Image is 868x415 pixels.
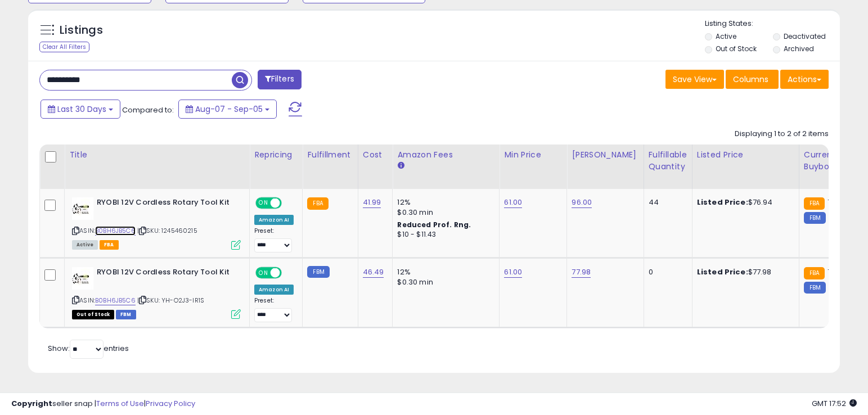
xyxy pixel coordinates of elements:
span: Last 30 Days [57,103,106,115]
a: B0BH6JB5C6 [95,296,136,305]
span: FBM [116,310,136,319]
span: 76.99 [827,197,847,207]
div: seller snap | | [11,399,195,409]
a: 61.00 [504,267,522,278]
div: [PERSON_NAME] [572,149,638,161]
small: FBA [804,197,825,210]
a: 61.00 [504,197,522,208]
div: Amazon AI [254,285,294,295]
div: $10 - $11.43 [397,230,491,240]
b: Listed Price: [697,267,748,277]
div: Cost [363,149,388,161]
small: FBA [804,267,825,279]
span: OFF [280,199,298,208]
span: OFF [280,268,298,277]
div: $77.98 [697,267,790,277]
small: FBM [307,266,329,278]
a: 46.49 [363,267,384,278]
div: Amazon Fees [397,149,494,161]
b: Reduced Prof. Rng. [397,220,471,229]
div: Current Buybox Price [804,149,862,173]
label: Archived [784,44,814,53]
span: 2025-10-6 17:52 GMT [812,398,857,409]
div: Repricing [254,149,298,161]
small: FBA [307,197,328,210]
div: Fulfillment [307,149,353,161]
div: ASIN: [72,267,241,318]
div: Listed Price [697,149,794,161]
span: FBA [100,240,119,250]
label: Out of Stock [716,44,757,53]
button: Aug-07 - Sep-05 [178,100,277,119]
p: Listing States: [705,19,840,29]
div: 44 [649,197,683,207]
a: Privacy Policy [146,398,195,409]
b: RYOBI 12V Cordless Rotary Tool Kit [97,267,233,281]
b: RYOBI 12V Cordless Rotary Tool Kit [97,197,233,211]
h5: Listings [60,22,103,38]
button: Actions [780,70,829,89]
div: Preset: [254,227,294,252]
div: $0.30 min [397,277,491,287]
label: Active [716,31,736,41]
span: All listings currently available for purchase on Amazon [72,240,98,250]
span: ON [257,268,271,277]
div: Displaying 1 to 2 of 2 items [735,129,829,139]
a: Terms of Use [96,398,144,409]
button: Last 30 Days [41,100,120,119]
div: 12% [397,267,491,277]
div: Amazon AI [254,215,294,225]
div: Clear All Filters [39,42,89,52]
div: 12% [397,197,491,207]
div: Min Price [504,149,562,161]
div: Preset: [254,297,294,322]
span: Compared to: [122,105,174,115]
a: 96.00 [572,197,592,208]
b: Listed Price: [697,197,748,207]
a: 41.99 [363,197,381,208]
img: 316vd+iStcL._SL40_.jpg [72,267,94,290]
div: ASIN: [72,197,241,249]
button: Save View [665,70,724,89]
div: $0.30 min [397,207,491,218]
span: Show: entries [48,343,129,354]
strong: Copyright [11,398,52,409]
button: Columns [726,70,779,89]
small: FBM [804,212,826,224]
div: $76.94 [697,197,790,207]
small: Amazon Fees. [397,161,404,171]
span: | SKU: 1245460215 [137,226,197,235]
a: 77.98 [572,267,591,278]
span: All listings that are currently out of stock and unavailable for purchase on Amazon [72,310,114,319]
span: Columns [733,74,768,85]
div: Title [69,149,245,161]
span: | SKU: YH-O2J3-IR1S [137,296,204,305]
label: Deactivated [784,31,826,41]
span: ON [257,199,271,208]
small: FBM [804,282,826,294]
a: B0BH6JB5C6 [95,226,136,236]
span: 76.99 [827,267,847,277]
img: 316vd+iStcL._SL40_.jpg [72,197,94,220]
div: 0 [649,267,683,277]
div: Fulfillable Quantity [649,149,687,173]
span: Aug-07 - Sep-05 [195,103,263,115]
button: Filters [258,70,302,89]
